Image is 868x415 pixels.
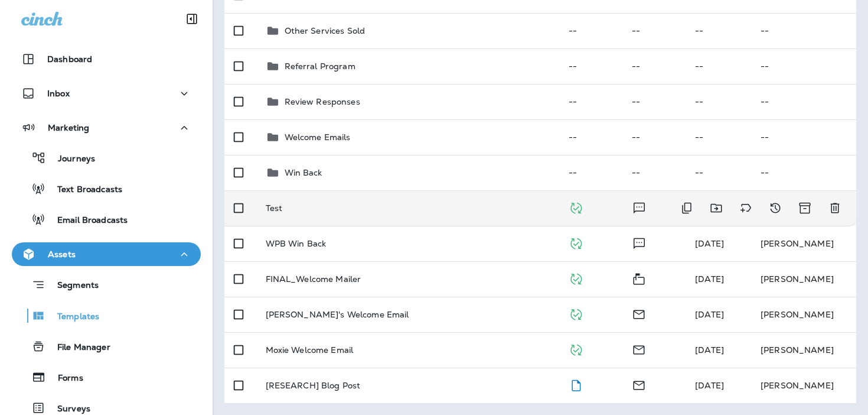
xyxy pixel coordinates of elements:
p: Welcome Emails [285,132,351,142]
td: -- [622,119,686,155]
td: -- [751,119,856,155]
p: Marketing [48,123,89,132]
button: Templates [12,303,201,328]
td: -- [622,13,686,48]
td: -- [622,84,686,119]
td: -- [686,13,751,48]
span: Jason Munk [695,345,724,355]
span: Kate Murphy [695,309,724,320]
td: -- [751,155,856,190]
span: Published [569,308,583,319]
td: [PERSON_NAME] [751,297,856,332]
td: -- [559,13,622,48]
button: File Manager [12,334,201,359]
p: Templates [45,312,99,323]
td: [PERSON_NAME] [751,368,856,403]
span: Published [569,273,583,283]
p: [RESEARCH] Blog Post [266,381,361,390]
p: Forms [46,373,83,384]
button: Forms [12,365,201,390]
span: Mailer [632,273,646,283]
button: Assets [12,242,201,266]
span: Draft [569,379,583,390]
td: -- [686,84,751,119]
button: Move to folder [704,196,728,220]
td: -- [622,48,686,84]
span: Karin Comegys [695,274,724,284]
p: Review Responses [285,97,360,106]
td: -- [751,13,856,48]
span: Email [632,343,646,354]
td: -- [686,119,751,155]
button: Archive [793,196,817,220]
p: Email Broadcasts [45,215,128,226]
p: Win Back [285,168,322,177]
button: Delete [823,196,847,220]
td: -- [751,48,856,84]
p: Text Broadcasts [45,184,122,196]
span: Text [632,237,647,248]
span: Jason Munk [695,380,724,391]
span: Email [632,308,646,319]
p: FINAL_Welcome Mailer [266,274,361,284]
p: Surveys [45,404,90,415]
td: -- [686,48,751,84]
span: Text [632,202,647,212]
td: -- [686,155,751,190]
button: Email Broadcasts [12,207,201,232]
button: Marketing [12,116,201,140]
td: [PERSON_NAME] [751,332,856,368]
p: Journeys [46,154,95,165]
span: Published [569,343,583,354]
p: Moxie Welcome Email [266,345,354,355]
td: [PERSON_NAME] [751,261,856,297]
td: -- [751,84,856,119]
button: Dashboard [12,47,201,71]
td: -- [559,48,622,84]
p: Referral Program [285,61,355,71]
button: View Changelog [763,196,787,220]
td: -- [559,155,622,190]
button: Segments [12,272,201,297]
span: Email [632,379,646,390]
td: [PERSON_NAME] [751,226,856,261]
button: Journeys [12,145,201,170]
td: -- [559,84,622,119]
td: -- [622,155,686,190]
p: Inbox [47,89,70,98]
button: Duplicate [675,196,699,220]
button: Add tags [734,196,758,220]
p: Test [266,203,283,213]
p: Assets [48,249,76,259]
p: Other Services Sold [285,26,366,35]
span: Published [569,202,583,212]
button: Inbox [12,82,201,105]
p: Segments [45,280,99,292]
button: Collapse Sidebar [175,7,208,31]
p: WPB Win Back [266,239,327,248]
p: Dashboard [47,54,92,64]
p: [PERSON_NAME]'s Welcome Email [266,310,409,319]
p: File Manager [45,342,110,354]
span: Jason Munk [695,238,724,249]
td: -- [559,119,622,155]
button: Text Broadcasts [12,176,201,201]
span: Published [569,237,583,248]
